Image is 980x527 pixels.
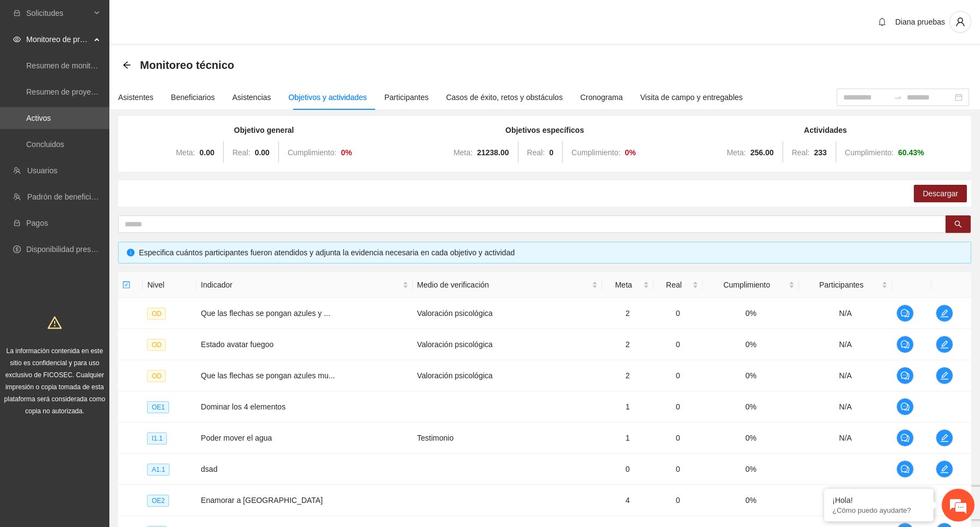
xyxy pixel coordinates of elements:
td: N/A [799,391,891,423]
td: Estado avatar fuegoo [196,329,412,360]
span: Monitoreo técnico [140,56,234,74]
span: La información contenida en este sitio es confidencial y para uso exclusivo de FICOSEC. Cualquier... [4,347,106,415]
span: Meta [606,279,641,291]
button: user [949,11,971,33]
a: Padrón de beneficiarios [27,192,108,201]
span: Que las flechas se pongan azules y ... [201,309,330,318]
td: 0 [654,298,703,329]
td: Poder mover el agua [196,423,412,454]
span: Monitoreo de proyectos [26,28,91,50]
strong: 256.00 [750,148,774,157]
strong: 0 [549,148,553,157]
span: info-circle [127,249,135,256]
a: Disponibilidad presupuestal [26,245,120,254]
span: edit [936,465,953,473]
span: Indicador [201,279,400,291]
strong: Actividades [804,126,847,134]
button: comment [896,305,914,322]
button: search [946,215,971,233]
div: Visita de campo y entregables [640,91,743,103]
strong: 0.00 [200,148,214,157]
td: 0% [703,423,799,454]
a: Pagos [26,219,48,227]
div: Asistentes [118,91,154,103]
button: bell [873,13,891,31]
a: Concluidos [26,140,64,149]
span: bell [874,17,890,26]
td: N/A [799,423,891,454]
td: 0 [654,329,703,360]
th: Cumplimiento [703,272,799,298]
td: 0% [703,391,799,423]
span: OE2 [147,495,169,507]
th: Nivel [143,272,196,298]
td: 0% [703,485,799,516]
span: Meta: [176,148,195,157]
th: Indicador [196,272,412,298]
td: 0% [703,454,799,485]
div: Asistencias [232,91,271,103]
span: edit [936,434,953,442]
td: 1 [602,391,654,423]
div: Especifica cuántos participantes fueron atendidos y adjunta la evidencia necesaria en cada objeti... [139,247,962,259]
td: N/A [799,360,891,391]
strong: 0 % [341,148,352,157]
td: 0% [703,298,799,329]
strong: Objetivos específicos [505,126,584,134]
span: Cumplimiento: [288,148,336,157]
td: 0% [703,360,799,391]
a: Resumen de proyectos aprobados [26,87,143,96]
span: edit [936,371,953,380]
strong: Objetivo general [234,126,294,134]
span: warning [48,315,62,330]
td: 2 [602,298,654,329]
span: Cumplimiento: [845,148,894,157]
td: Dominar los 4 elementos [196,391,412,423]
span: OE1 [147,401,169,413]
button: edit [936,305,953,322]
button: comment [896,429,914,447]
td: N/A [799,329,891,360]
th: Medio de verificación [413,272,602,298]
span: arrow-left [122,61,131,69]
a: Resumen de monitoreo [26,61,106,70]
td: 0 [602,454,654,485]
button: comment [896,367,914,384]
span: inbox [13,9,21,17]
td: 0 [654,391,703,423]
span: to [894,93,902,102]
span: Participantes [803,279,879,291]
span: Medio de verificación [417,279,590,291]
div: Cronograma [580,91,623,103]
div: Beneficiarios [171,91,215,103]
strong: 60.43 % [898,148,924,157]
td: Testimonio [413,423,602,454]
span: A1.1 [147,464,170,476]
a: Usuarios [27,166,57,175]
span: Descargar [923,188,958,200]
span: Real: [792,148,810,157]
div: Casos de éxito, retos y obstáculos [446,91,563,103]
button: comment [896,336,914,353]
strong: 0.00 [255,148,270,157]
div: Objetivos y actividades [289,91,367,103]
strong: 233 [814,148,826,157]
span: Meta: [453,148,472,157]
span: user [950,17,971,27]
th: Meta [602,272,654,298]
div: ¡Hola! [832,496,925,505]
td: 4 [602,485,654,516]
td: 0 [654,423,703,454]
td: 0 [654,454,703,485]
strong: 21238.00 [477,148,509,157]
span: Real: [527,148,545,157]
span: Diana pruebas [895,17,945,26]
td: 0 [654,485,703,516]
th: Participantes [799,272,891,298]
button: edit [936,336,953,353]
td: 0% [703,329,799,360]
button: edit [936,460,953,478]
td: 1 [602,423,654,454]
span: Cumplimiento: [571,148,620,157]
span: Meta: [727,148,746,157]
